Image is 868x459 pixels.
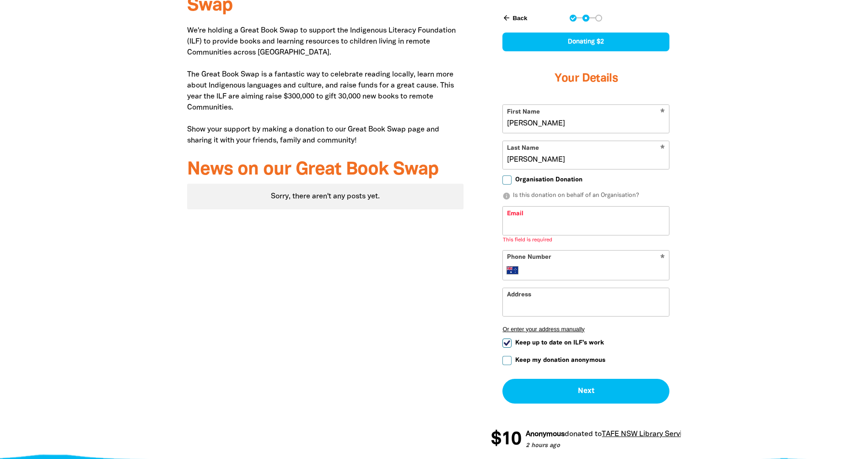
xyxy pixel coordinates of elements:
[187,25,464,146] p: We're holding a Great Book Swap to support the Indigenous Literacy Foundation (ILF) to provide bo...
[526,431,565,437] em: Anonymous
[515,175,582,184] span: Organisation Donation
[187,184,464,209] div: Paginated content
[582,15,589,22] button: Navigate to step 2 of 3 to enter your details
[602,431,694,437] a: TAFE NSW Library Services
[502,339,512,348] input: Keep up to date on ILF's work
[502,191,669,201] p: Is this donation on behalf of an Organisation?
[565,431,602,437] span: donated to
[499,10,531,26] button: Back
[502,14,511,22] i: arrow_back
[515,356,605,365] span: Keep my donation anonymous
[187,160,464,180] h3: News on our Great Book Swap
[187,184,464,209] div: Sorry, there aren't any posts yet.
[502,379,669,404] button: Next
[526,442,694,451] p: 2 hours ago
[660,254,665,263] i: Required
[491,431,521,449] span: $10
[502,326,669,333] button: Or enter your address manually
[595,15,602,22] button: Navigate to step 3 of 3 to enter your payment details
[502,60,669,97] h3: Your Details
[502,192,511,200] i: info
[502,33,669,51] div: Donating $2
[502,356,512,365] input: Keep my donation anonymous
[515,339,604,347] span: Keep up to date on ILF's work
[570,15,577,22] button: Navigate to step 1 of 3 to enter your donation amount
[502,175,512,185] input: Organisation Donation
[491,425,681,454] div: Donation stream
